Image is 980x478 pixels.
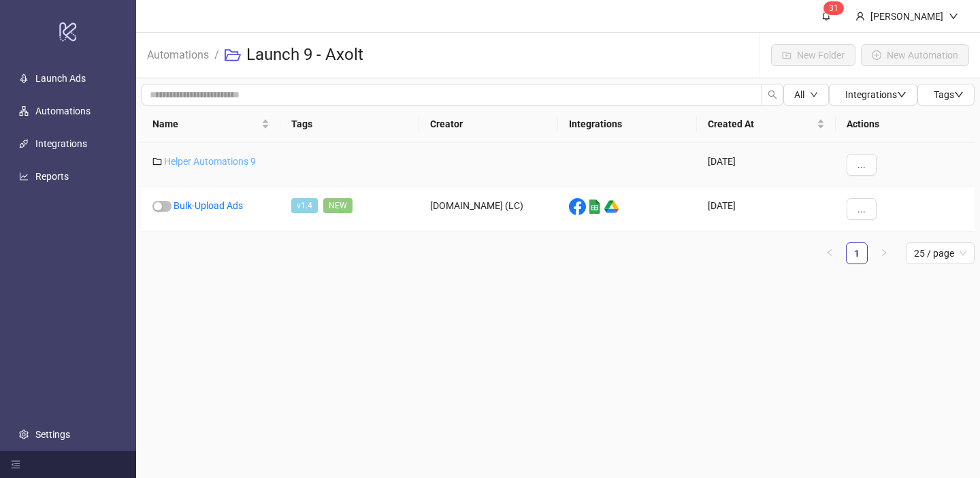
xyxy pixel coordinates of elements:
span: down [810,91,818,99]
th: Tags [280,106,419,143]
li: 1 [846,242,868,264]
span: v1.4 [291,198,318,213]
li: Previous Page [819,242,840,264]
span: bell [821,11,831,20]
span: search [768,90,777,99]
button: Integrationsdown [829,84,917,106]
a: Automations [144,46,212,61]
span: Created At [708,116,814,131]
span: ... [857,159,866,170]
span: NEW [323,198,353,213]
a: Bulk-Upload Ads [174,200,243,211]
button: right [873,242,895,264]
h3: Launch 9 - Axolt [246,44,363,66]
a: Automations [35,106,91,116]
a: Integrations [35,138,87,149]
th: Name [142,106,280,143]
span: down [949,12,958,21]
span: 1 [834,3,838,13]
span: Name [152,116,259,131]
span: Tags [934,89,964,100]
button: ... [847,154,877,176]
span: Integrations [845,89,906,100]
span: down [954,90,964,99]
span: 25 / page [914,243,966,264]
a: Reports [35,171,69,182]
a: Helper Automations 9 [164,156,256,167]
button: New Folder [771,44,855,66]
span: right [880,249,888,257]
span: 3 [829,3,834,13]
span: ... [857,204,866,214]
th: Integrations [558,106,697,143]
a: Settings [35,429,70,440]
a: Launch Ads [35,73,86,84]
li: / [214,44,219,66]
span: user [855,12,865,21]
div: [DATE] [697,143,836,187]
button: New Automation [861,44,969,66]
span: folder-open [225,47,241,63]
div: [DOMAIN_NAME] (LC) [419,187,558,232]
span: menu-fold [11,460,20,469]
button: left [819,242,840,264]
span: left [826,249,834,257]
button: Tagsdown [917,84,975,106]
div: Page Size [906,242,975,264]
li: Next Page [873,242,895,264]
button: ... [847,198,877,220]
button: Alldown [783,84,829,106]
div: [DATE] [697,187,836,232]
div: [PERSON_NAME] [865,9,949,24]
a: 1 [847,243,867,264]
span: All [794,89,804,100]
th: Creator [419,106,558,143]
span: down [897,90,906,99]
th: Created At [697,106,836,143]
sup: 31 [823,1,844,15]
span: folder [152,157,162,166]
th: Actions [836,106,975,143]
